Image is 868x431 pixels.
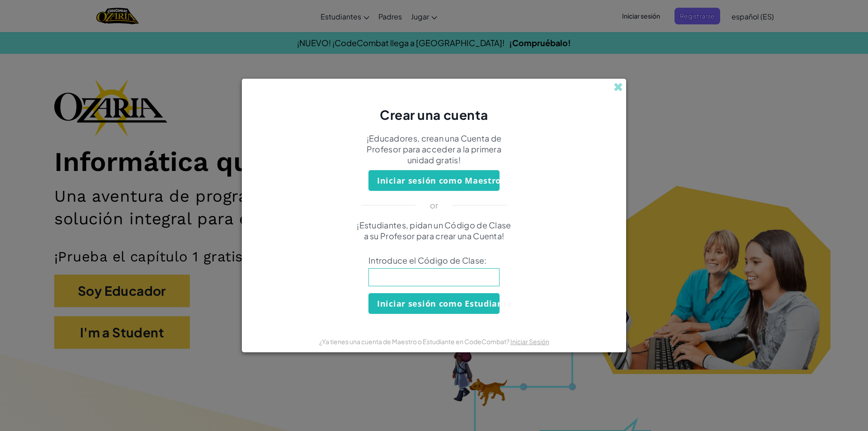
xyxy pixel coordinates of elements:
[355,133,513,166] p: ¡Educadores, crean una Cuenta de Profesor para acceder a la primera unidad gratis!
[510,337,549,346] a: Iniciar Sesión
[430,200,439,211] p: or
[319,337,510,346] span: ¿Ya tienes una cuenta de Maestro o Estudiante en CodeCombat?
[368,170,500,191] button: Iniciar sesión como Maestro
[355,220,513,242] p: ¡Estudiantes, pidan un Código de Clase a su Profesor para crear una Cuenta!
[368,255,500,266] span: Introduce el Código de Clase:
[368,293,500,314] button: Iniciar sesión como Estudiante
[380,107,488,123] span: Crear una cuenta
